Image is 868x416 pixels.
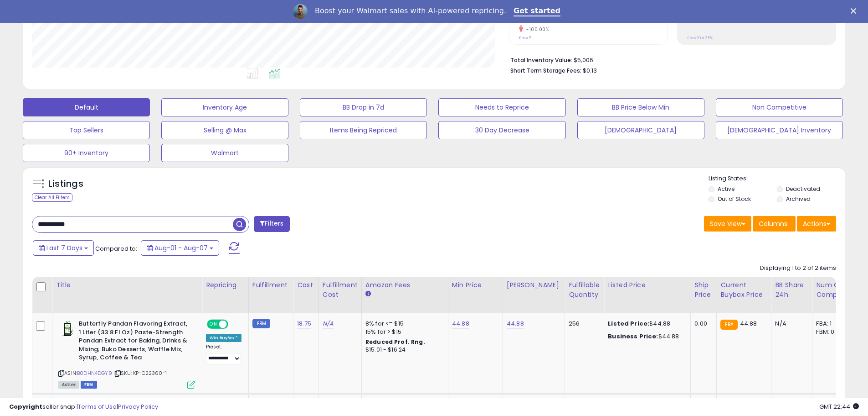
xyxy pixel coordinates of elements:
[206,334,241,342] div: Win BuyBox *
[9,402,42,411] strong: Copyright
[438,98,565,116] button: Needs to Reprice
[365,346,441,354] div: $15.01 - $16.24
[583,66,597,75] span: $0.13
[608,280,687,290] div: Listed Price
[79,320,190,364] b: Butterfly Pandan Flavoring Extract, 1 Liter (33.8 Fl Oz) Paste-Strength Pandan Extract for Baking...
[252,319,270,328] small: FBM
[753,216,796,232] button: Columns
[254,216,289,232] button: Filters
[323,319,334,328] a: N/A
[206,280,245,290] div: Repricing
[569,280,600,300] div: Fulfillable Quantity
[113,369,167,377] span: | SKU: KP-C22360-1
[786,195,811,203] label: Archived
[759,219,787,228] span: Columns
[161,121,288,139] button: Selling @ Max
[95,244,137,253] span: Compared to:
[48,178,83,190] h5: Listings
[208,321,219,328] span: ON
[206,344,241,364] div: Preset:
[365,280,444,290] div: Amazon Fees
[775,320,805,328] div: N/A
[510,54,829,65] li: $5,006
[716,121,843,139] button: [DEMOGRAPHIC_DATA] Inventory
[569,320,597,328] div: 256
[365,328,441,336] div: 15% for > $15
[720,320,737,330] small: FBA
[510,67,581,74] b: Short Term Storage Fees:
[227,321,241,328] span: OFF
[687,35,713,41] small: Prev: 104.35%
[523,26,549,33] small: -100.00%
[514,6,560,16] a: Get started
[23,144,150,162] button: 90+ Inventory
[716,98,843,116] button: Non Competitive
[760,264,836,273] div: Displaying 1 to 2 of 2 items
[365,320,441,328] div: 8% for <= $15
[816,328,846,336] div: FBM: 0
[81,381,97,389] span: FBM
[694,280,713,300] div: Ship Price
[816,320,846,328] div: FBA: 1
[740,319,757,328] span: 44.88
[300,121,427,139] button: Items Being Repriced
[58,320,77,338] img: 41R9qys+LUL._SL40_.jpg
[297,319,311,328] a: 18.75
[58,381,79,389] span: All listings currently available for purchase on Amazon
[718,195,751,203] label: Out of Stock
[46,243,82,253] span: Last 7 Days
[118,402,158,411] a: Privacy Policy
[141,240,219,256] button: Aug-01 - Aug-07
[608,320,683,328] div: $44.88
[452,280,499,290] div: Min Price
[161,144,288,162] button: Walmart
[452,319,469,328] a: 44.88
[694,320,709,328] div: 0.00
[161,98,288,116] button: Inventory Age
[718,185,734,193] label: Active
[438,121,565,139] button: 30 Day Decrease
[78,402,117,411] a: Terms of Use
[816,280,849,300] div: Num of Comp.
[608,332,683,341] div: $44.88
[704,216,751,232] button: Save View
[775,280,808,300] div: BB Share 24h.
[819,402,859,411] span: 2025-08-15 22:44 GMT
[300,98,427,116] button: BB Drop in 7d
[709,174,845,183] p: Listing States:
[323,280,358,300] div: Fulfillment Cost
[293,4,308,19] img: Profile image for Adrian
[33,240,94,256] button: Last 7 Days
[77,369,112,377] a: B0DHN4DGY9
[58,320,195,387] div: ASIN:
[315,6,506,16] div: Boost your Walmart sales with AI-powered repricing.
[797,216,836,232] button: Actions
[23,98,150,116] button: Default
[252,280,289,290] div: Fulfillment
[365,290,371,298] small: Amazon Fees.
[365,338,425,346] b: Reduced Prof. Rng.
[577,121,704,139] button: [DEMOGRAPHIC_DATA]
[851,8,860,14] div: Close
[608,332,658,341] b: Business Price:
[786,185,820,193] label: Deactivated
[577,98,704,116] button: BB Price Below Min
[154,243,208,253] span: Aug-01 - Aug-07
[297,280,315,290] div: Cost
[519,35,531,41] small: Prev: 2
[23,121,150,139] button: Top Sellers
[32,193,72,202] div: Clear All Filters
[9,403,158,411] div: seller snap | |
[56,280,198,290] div: Title
[510,56,572,64] b: Total Inventory Value:
[608,319,649,328] b: Listed Price:
[720,280,767,300] div: Current Buybox Price
[507,280,561,290] div: [PERSON_NAME]
[507,319,524,328] a: 44.88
